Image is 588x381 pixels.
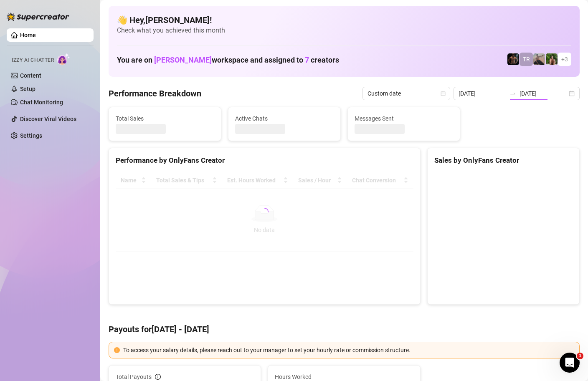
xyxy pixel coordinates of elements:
[155,374,161,380] span: info-circle
[560,353,580,373] iframe: Intercom live chat
[109,88,201,99] h4: Performance Breakdown
[20,86,35,92] a: Setup
[367,87,445,100] span: Custom date
[117,14,571,26] h4: 👋 Hey, [PERSON_NAME] !
[546,53,558,65] img: Nathaniel
[509,90,516,97] span: to
[577,353,583,359] span: 1
[459,89,506,98] input: Start date
[114,347,120,353] span: exclamation-circle
[57,53,70,65] img: AI Chatter
[235,114,334,123] span: Active Chats
[116,155,413,166] div: Performance by OnlyFans Creator
[260,208,269,216] span: loading
[117,26,571,35] span: Check what you achieved this month
[523,55,530,64] span: TR
[20,116,76,122] a: Discover Viral Videos
[20,72,41,79] a: Content
[7,13,69,21] img: logo-BBDzfeDw.svg
[20,32,36,38] a: Home
[116,114,214,123] span: Total Sales
[117,56,339,65] h1: You are on workspace and assigned to creators
[520,89,567,98] input: End date
[20,132,42,139] a: Settings
[509,90,516,97] span: swap-right
[434,155,573,166] div: Sales by OnlyFans Creator
[441,91,446,96] span: calendar
[154,56,212,64] span: [PERSON_NAME]
[507,53,519,65] img: Trent
[533,53,545,65] img: LC
[305,56,309,64] span: 7
[123,346,574,355] div: To access your salary details, please reach out to your manager to set your hourly rate or commis...
[561,55,568,64] span: + 3
[109,323,580,335] h4: Payouts for [DATE] - [DATE]
[20,99,63,106] a: Chat Monitoring
[355,114,453,123] span: Messages Sent
[12,56,54,64] span: Izzy AI Chatter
